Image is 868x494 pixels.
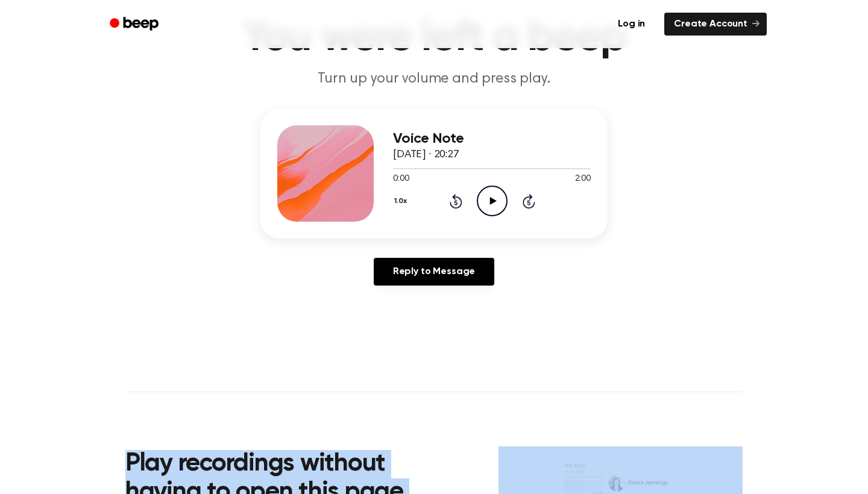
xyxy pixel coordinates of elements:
[606,10,657,38] a: Log in
[203,69,665,89] p: Turn up your volume and press play.
[101,13,169,36] a: Beep
[393,173,409,186] span: 0:00
[393,149,459,160] span: [DATE] · 20:27
[664,13,767,36] a: Create Account
[393,131,591,147] h3: Voice Note
[393,191,411,211] button: 1.0x
[575,173,591,186] span: 2:00
[374,258,494,286] a: Reply to Message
